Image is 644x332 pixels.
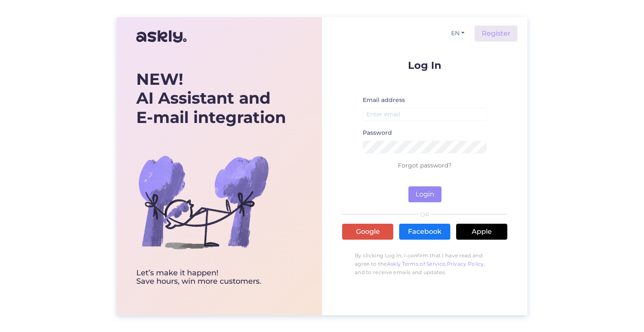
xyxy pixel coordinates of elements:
input: Enter email [363,108,487,121]
button: EN [448,27,468,39]
img: bg-askly [136,135,270,269]
a: Register [475,26,517,42]
span: OR [419,212,431,217]
p: By clicking Log In, I confirm that I have read and agree to the , , and to receive emails and upd... [342,247,507,281]
a: Facebook [399,224,450,240]
div: Let’s make it happen! Save hours, win more customers. [136,269,286,286]
label: Password [363,128,392,137]
b: NEW! [136,69,183,89]
a: Google [342,224,393,240]
div: AI Assistant and E-mail integration [136,70,286,127]
a: Apple [456,224,507,240]
button: Login [408,186,441,202]
p: Log In [342,60,507,71]
a: Askly Terms of Service [387,261,446,267]
label: Email address [363,96,405,105]
a: Forgot password? [398,162,452,169]
a: Privacy Policy [447,261,484,267]
img: Askly [136,26,187,47]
